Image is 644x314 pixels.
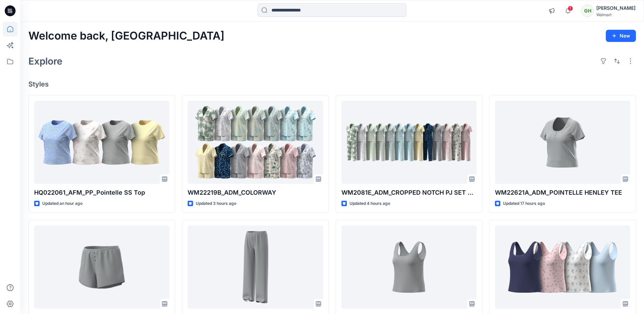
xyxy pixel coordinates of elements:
a: WM2081E_ADM_CROPPED NOTCH PJ SET w/ STRAIGHT HEM TOP_COLORWAY [341,101,477,184]
a: WM12605J_ADM_POINTELLE SHORT [34,225,169,309]
span: 1 [568,6,573,11]
div: Walmart [596,12,636,17]
p: HQ022061_AFM_PP_Pointelle SS Top [34,188,169,197]
a: WM22621A_ADM_POINTELLE HENLEY TEE [495,101,630,184]
a: HQ022061_AFM_PP_Pointelle SS Top [34,101,169,184]
p: Updated an hour ago [42,200,82,207]
h4: Styles [28,80,636,88]
p: Updated 3 hours ago [196,200,236,207]
div: GH [581,5,594,17]
p: Updated 17 hours ago [503,200,545,207]
h2: Explore [28,56,63,67]
a: WM22622A_ADM_ POINTELLE TANK_COLORWAY [495,225,630,309]
button: New [606,30,636,42]
a: WM22622A_ADM_ POINTELLE TANK [341,225,477,309]
a: WM12604J_ADM_POINTELLE PANT -FAUX FLY & BUTTONS + PICOT [188,225,323,309]
p: Updated 4 hours ago [350,200,390,207]
p: WM2081E_ADM_CROPPED NOTCH PJ SET w/ STRAIGHT HEM TOP_COLORWAY [341,188,477,197]
h2: Welcome back, [GEOGRAPHIC_DATA] [28,30,224,42]
div: [PERSON_NAME] [596,4,636,12]
p: WM22219B_ADM_COLORWAY [188,188,323,197]
a: WM22219B_ADM_COLORWAY [188,101,323,184]
p: WM22621A_ADM_POINTELLE HENLEY TEE [495,188,630,197]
